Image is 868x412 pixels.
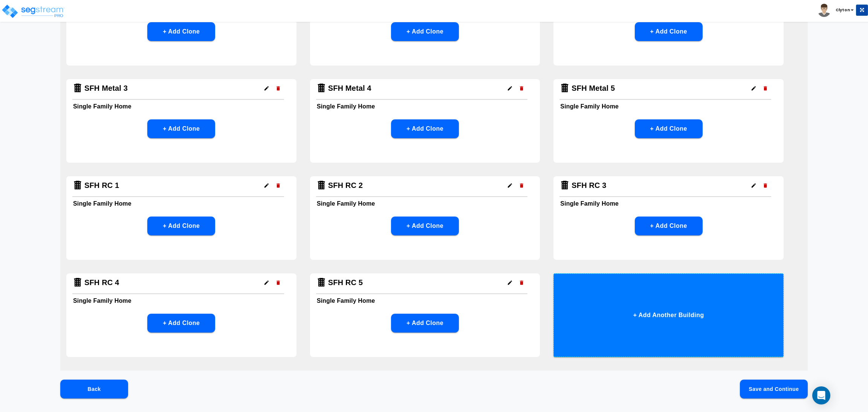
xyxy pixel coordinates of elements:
button: + Add Clone [147,314,215,333]
button: + Add Another Building [553,273,784,357]
h4: SFH RC 1 [84,181,119,190]
img: Building Icon [559,83,570,93]
h4: SFH RC 4 [84,278,119,287]
h4: SFH RC 2 [328,181,363,190]
button: + Add Clone [391,119,459,138]
img: Building Icon [316,277,327,288]
img: Building Icon [72,277,83,288]
h6: Single Family Home [317,198,533,209]
button: + Add Clone [635,22,703,41]
h4: SFH RC 3 [572,181,606,190]
button: + Add Clone [635,119,703,138]
h6: Single Family Home [73,296,290,306]
h4: SFH Metal 3 [84,84,128,93]
button: + Add Clone [635,217,703,235]
button: + Add Clone [147,22,215,41]
h6: Single Family Home [560,198,777,209]
h4: SFH Metal 4 [328,84,371,93]
button: + Add Clone [147,217,215,235]
h4: SFH RC 5 [328,278,363,287]
h6: Single Family Home [73,198,290,209]
img: avatar.png [818,4,831,17]
img: Building Icon [316,180,327,191]
button: Back [60,380,128,398]
img: Building Icon [72,180,83,191]
img: Building Icon [72,83,83,93]
img: logo_pro_r.png [1,4,65,19]
h6: Single Family Home [317,296,533,306]
h4: SFH Metal 5 [572,84,615,93]
button: + Add Clone [391,217,459,235]
button: + Add Clone [147,119,215,138]
div: Open Intercom Messenger [812,386,830,404]
h6: Single Family Home [560,101,777,112]
img: Building Icon [316,83,327,93]
h6: Single Family Home [73,101,290,112]
button: Save and Continue [740,380,808,398]
b: Clyton [836,7,850,13]
button: + Add Clone [391,22,459,41]
img: Building Icon [559,180,570,191]
h6: Single Family Home [317,101,533,112]
button: + Add Clone [391,314,459,333]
